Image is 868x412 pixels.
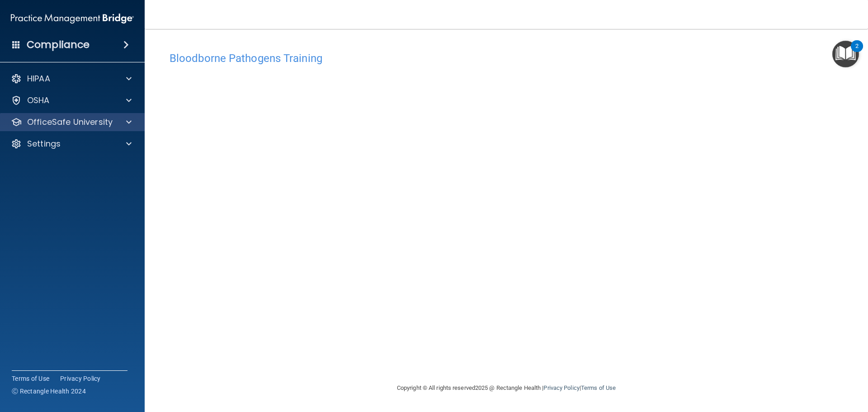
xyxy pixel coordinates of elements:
a: Privacy Policy [543,384,579,391]
a: OSHA [11,95,132,106]
iframe: bbp [170,69,843,347]
h4: Compliance [27,38,90,51]
p: Settings [27,138,61,149]
a: Settings [11,138,132,149]
div: Copyright © All rights reserved 2025 @ Rectangle Health | | [341,374,671,403]
img: PMB logo [11,9,134,28]
a: OfficeSafe University [11,117,132,128]
span: Ⓒ Rectangle Health 2024 [12,387,86,396]
p: OSHA [27,95,50,106]
button: Open Resource Center, 2 new notifications [832,41,859,67]
h4: Bloodborne Pathogens Training [170,52,843,64]
a: Terms of Use [12,374,49,383]
div: 2 [855,46,859,58]
p: OfficeSafe University [27,117,113,128]
a: HIPAA [11,73,132,84]
a: Terms of Use [581,384,616,391]
p: HIPAA [27,73,50,84]
a: Privacy Policy [60,374,101,383]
